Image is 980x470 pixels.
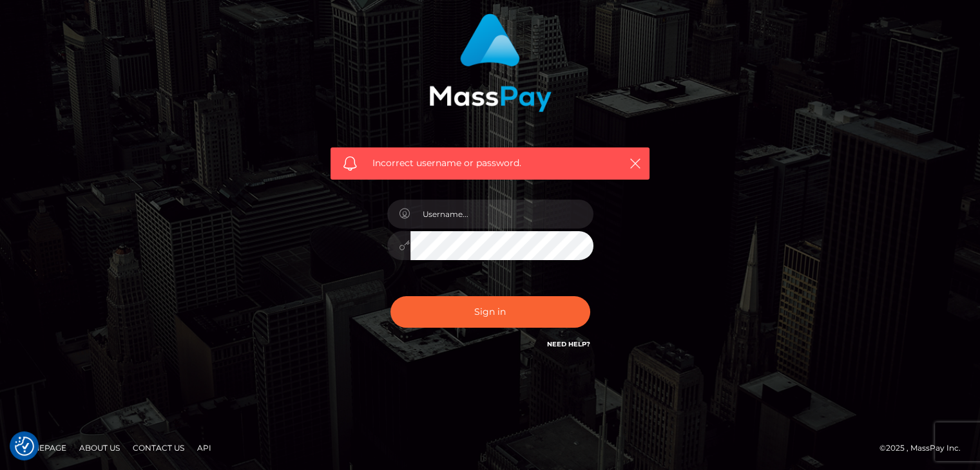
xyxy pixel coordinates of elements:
[410,200,593,229] input: Username...
[15,437,34,456] button: Consent Preferences
[15,437,34,456] img: Revisit consent button
[547,340,590,348] a: Need Help?
[429,14,552,112] img: MassPay Login
[390,296,590,328] button: Sign in
[74,438,125,458] a: About Us
[14,438,72,458] a: Homepage
[192,438,216,458] a: API
[879,441,970,455] div: © 2025 , MassPay Inc.
[128,438,189,458] a: Contact Us
[372,156,608,170] span: Incorrect username or password.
